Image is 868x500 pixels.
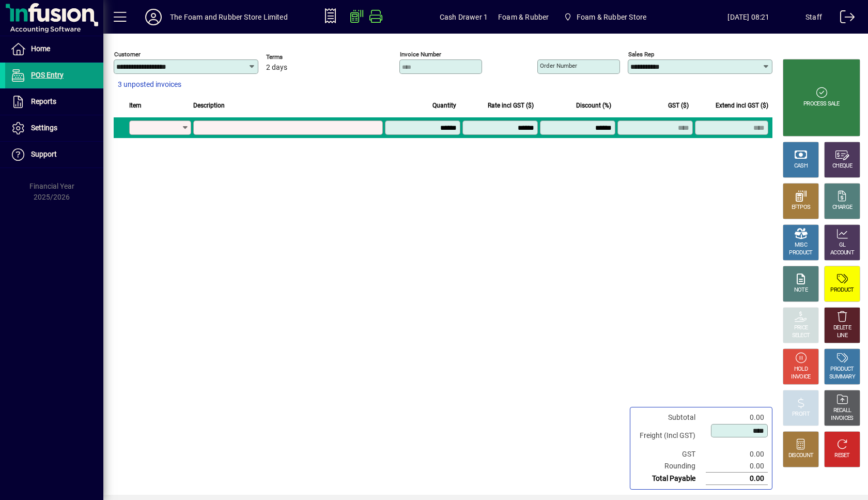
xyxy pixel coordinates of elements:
[792,411,810,418] div: PROFIT
[792,332,810,340] div: SELECT
[114,75,185,94] button: 3 unposted invoices
[692,9,805,25] span: [DATE] 08:21
[137,8,170,26] button: Profile
[833,324,851,332] div: DELETE
[5,89,103,115] a: Reports
[634,460,706,473] td: Rounding
[634,448,706,460] td: GST
[706,448,768,460] td: 0.00
[706,473,768,485] td: 0.00
[794,366,808,373] div: HOLD
[830,286,854,294] div: PRODUCT
[114,51,141,58] mat-label: Customer
[31,150,57,158] span: Support
[832,162,852,170] div: CHEQUE
[833,407,851,415] div: RECALL
[266,54,328,60] span: Terms
[803,100,840,108] div: PROCESS SALE
[488,100,534,111] span: Rate incl GST ($)
[5,115,103,141] a: Settings
[832,204,853,211] div: CHARGE
[266,64,287,72] span: 2 days
[634,473,706,485] td: Total Payable
[832,2,855,36] a: Logout
[830,366,854,373] div: PRODUCT
[789,249,812,257] div: PRODUCT
[706,460,768,473] td: 0.00
[831,415,853,422] div: INVOICES
[805,9,822,25] div: Staff
[829,373,855,381] div: SUMMARY
[628,51,654,58] mat-label: Sales rep
[400,51,441,58] mat-label: Invoice number
[31,124,57,132] span: Settings
[5,142,103,168] a: Support
[794,162,808,170] div: CASH
[830,249,854,257] div: ACCOUNT
[31,97,56,105] span: Reports
[498,9,549,25] span: Foam & Rubber
[834,452,850,460] div: RESET
[118,79,181,90] span: 3 unposted invoices
[193,100,225,111] span: Description
[668,100,689,111] span: GST ($)
[716,100,768,111] span: Extend incl GST ($)
[794,286,808,294] div: NOTE
[432,100,456,111] span: Quantity
[634,412,706,423] td: Subtotal
[788,452,813,460] div: DISCOUNT
[634,423,706,448] td: Freight (Incl GST)
[540,62,577,69] mat-label: Order number
[576,100,611,111] span: Discount (%)
[792,204,811,211] div: EFTPOS
[170,9,288,25] div: The Foam and Rubber Store Limited
[440,9,488,25] span: Cash Drawer 1
[837,332,847,340] div: LINE
[577,9,646,25] span: Foam & Rubber Store
[559,8,650,26] span: Foam & Rubber Store
[794,324,808,332] div: PRICE
[129,100,142,111] span: Item
[31,44,50,53] span: Home
[5,36,103,62] a: Home
[31,71,64,79] span: POS Entry
[839,241,846,249] div: GL
[795,241,807,249] div: MISC
[706,412,768,423] td: 0.00
[791,373,810,381] div: INVOICE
